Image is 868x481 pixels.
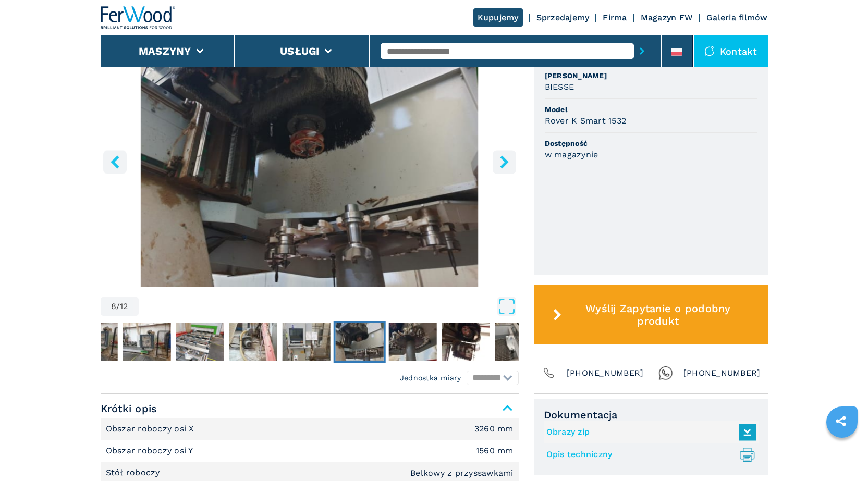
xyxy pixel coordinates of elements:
[106,445,196,457] p: Obszar roboczy osi Y
[545,138,757,149] span: Dostępność
[386,321,438,363] button: Go to Slide 9
[544,409,759,421] span: Dokumentacja
[495,323,543,361] img: 88119f8d06810acc00ca29eeabb70e94
[139,45,191,57] button: Maszyny
[704,46,715,56] img: Kontakt
[545,115,627,127] h3: Rover K Smart 1532
[101,6,176,29] img: Ferwood
[106,467,163,478] p: Stół roboczy
[634,39,650,63] button: submit-button
[442,323,490,361] img: 907b0efd5e87ab4fb2613d90a73bf624
[476,447,514,455] em: 1560 mm
[388,323,436,361] img: 1d5bb2845e5eac41c0e2443ba4953dbc
[546,424,751,441] a: Obrazy zip
[101,34,519,287] div: Go to Slide 8
[280,321,332,363] button: Go to Slide 7
[400,373,461,383] em: Jednostka miary
[546,446,751,463] a: Opis techniczny
[123,323,170,361] img: a8b436a63e69f82d08ae7ce4a41b3154
[116,302,120,311] span: /
[103,150,127,174] button: left-button
[101,399,519,418] span: Krótki opis
[828,408,854,434] a: sharethis
[683,366,761,380] span: [PHONE_NUMBER]
[120,302,128,311] span: 12
[545,149,598,161] h3: w magazynie
[227,321,279,363] button: Go to Slide 6
[545,70,757,81] span: [PERSON_NAME]
[439,321,492,363] button: Go to Slide 10
[474,425,514,433] em: 3260 mm
[335,323,383,361] img: 1f0f3f83e528d569a7238b500ffd2399
[566,302,750,327] span: Wyślij Zapytanie o podobny produkt
[111,302,116,311] span: 8
[69,323,117,361] img: ec0c6605a82a783ef5a68964200711e9
[493,321,545,363] button: Go to Slide 11
[106,423,197,435] p: Obszar roboczy osi X
[493,150,516,174] button: right-button
[658,366,673,380] img: Whatsapp
[706,13,768,22] a: Galeria filmów
[410,469,514,477] em: Belkowy z przyssawkami
[101,34,519,287] img: Centra Obróbcze Z Przyssawkami BIESSE Rover K Smart 1532
[534,285,768,344] button: Wyślij Zapytanie o podobny produkt
[174,321,226,363] button: Go to Slide 5
[641,13,693,22] a: Magazyn FW
[229,323,277,361] img: e066cc1c5fe2514ff11263d70d34c5bd
[545,104,757,115] span: Model
[603,13,627,22] a: Firma
[824,434,860,473] iframe: Chat
[694,35,768,67] div: Kontakt
[567,366,644,380] span: [PHONE_NUMBER]
[120,321,173,363] button: Go to Slide 4
[280,45,320,57] button: Usługi
[545,81,574,93] h3: BIESSE
[67,321,119,363] button: Go to Slide 3
[282,323,330,361] img: 6b888b5132a76909cb8c9b52841d4cd9
[542,366,556,380] img: Phone
[141,297,516,316] button: Open Fullscreen
[333,321,385,363] button: Go to Slide 8
[473,8,523,27] a: Kupujemy
[176,323,224,361] img: 876b5cb0257e9a1fa884435b0daef7c7
[536,13,590,22] a: Sprzedajemy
